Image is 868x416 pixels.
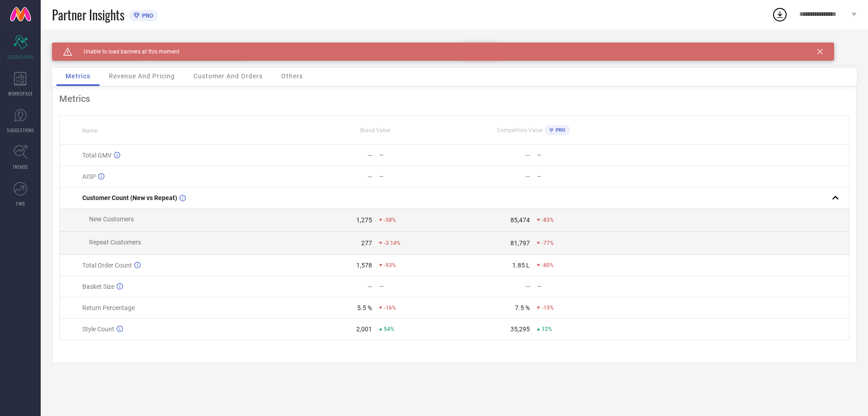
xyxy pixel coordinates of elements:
[384,217,396,223] span: -58%
[360,127,390,134] span: Brand Value
[82,194,177,201] span: Customer Count (New vs Repeat)
[525,152,530,159] div: —
[7,127,34,134] span: SUGGESTIONS
[515,304,530,311] div: 7.5 %
[356,216,372,224] div: 1,275
[772,6,788,23] div: Open download list
[542,326,552,332] span: 12%
[109,72,175,80] span: Revenue And Pricing
[510,239,530,247] div: 81,797
[16,200,25,207] span: FWD
[82,173,96,180] span: AISP
[72,48,179,55] span: Unable to load banners at this moment
[553,127,566,133] span: PRO
[8,90,33,97] span: WORKSPACE
[368,173,373,180] div: —
[542,305,554,311] span: -15%
[379,173,454,180] div: —
[59,93,849,104] div: Metrics
[525,283,530,290] div: —
[379,283,454,290] div: —
[140,12,153,19] span: PRO
[512,262,530,269] div: 1.85 L
[82,152,112,159] span: Total GMV
[82,283,114,290] span: Basket Size
[368,152,373,159] div: —
[379,152,454,158] div: —
[542,240,554,246] span: -77%
[537,173,612,180] div: —
[510,216,530,224] div: 85,474
[384,262,396,268] span: -53%
[361,239,372,247] div: 277
[384,305,396,311] span: -16%
[193,72,263,80] span: Customer And Orders
[537,283,612,290] div: —
[357,304,372,311] div: 5.5 %
[82,304,135,311] span: Return Percentage
[537,152,612,158] div: —
[368,283,373,290] div: —
[7,53,34,60] span: SCORECARDS
[525,173,530,180] div: —
[52,5,124,24] span: Partner Insights
[13,163,28,170] span: TRENDS
[89,239,141,246] span: Repeat Customers
[66,72,90,80] span: Metrics
[82,262,132,269] span: Total Order Count
[384,326,394,332] span: 54%
[542,217,554,223] span: -83%
[82,128,97,134] span: Name
[510,325,530,333] div: 35,295
[356,325,372,333] div: 2,001
[356,262,372,269] div: 1,578
[542,262,554,268] span: -80%
[82,325,114,333] span: Style Count
[281,72,303,80] span: Others
[89,215,134,223] span: New Customers
[497,127,542,134] span: Competitors Value
[52,43,142,49] div: Brand
[384,240,401,246] span: -3.14%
